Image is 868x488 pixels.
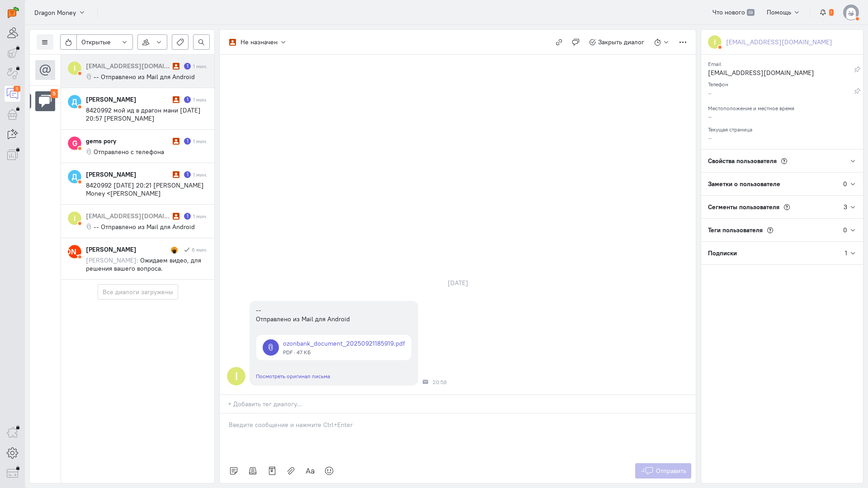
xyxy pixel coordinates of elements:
[193,171,208,178] div: 1 мин.
[94,73,195,81] span: -- Отправлено из Mail для Android
[256,305,412,324] div: -- Отправлено из Mail для Android
[815,5,839,20] button: 1
[843,179,847,188] div: 0
[86,106,201,131] span: 8420992 мой ид в драгон мани [DATE] 20:57 [PERSON_NAME] <[EMAIL_ADDRESS][DOMAIN_NAME]>:
[171,247,178,253] img: Валентина
[712,8,745,16] span: Что нового
[184,63,191,70] div: Есть неотвеченное сообщение пользователя
[656,467,686,475] span: Отправить
[86,211,170,221] div: [EMAIL_ADDRESS][DOMAIN_NAME]
[708,89,854,100] div: –
[34,8,76,17] span: Dragon Money
[5,86,20,102] a: 5
[423,379,428,385] div: Почта
[173,138,179,145] i: Диалог не разобран
[72,97,77,106] text: Д
[51,89,58,99] div: 5
[584,34,650,50] button: Закрыть диалог
[708,102,856,112] div: Местоположение и местное время
[843,225,847,235] div: 0
[829,9,834,16] span: 1
[173,171,179,178] i: Диалог не разобран
[45,247,104,256] text: [PERSON_NAME]
[192,246,208,253] div: 6 мин.
[173,63,179,70] i: Диалог не разобран
[173,213,179,220] i: Диалог не разобран
[86,256,138,264] span: [PERSON_NAME]:
[701,242,845,264] div: Подписки
[86,95,170,104] div: [PERSON_NAME]
[762,5,806,20] button: Помощь
[86,61,170,70] div: [EMAIL_ADDRESS][DOMAIN_NAME]
[193,96,208,103] div: 1 мин.
[708,203,779,211] span: Сегменты пользователя
[86,256,201,272] span: Ожидаем видео, для решения вашего вопроса.
[173,96,179,103] i: Диалог не разобран
[747,9,755,16] span: 39
[182,246,189,253] i: Сообщение отправлено
[224,34,292,50] button: Не назначен
[86,181,204,206] span: 8420992 [DATE] 20:21 [PERSON_NAME] Money <[PERSON_NAME][EMAIL_ADDRESS][DOMAIN_NAME]>:
[86,245,169,254] div: [PERSON_NAME]
[708,113,712,121] span: –
[708,68,854,80] div: [EMAIL_ADDRESS][DOMAIN_NAME]
[193,137,208,145] div: 1 мин.
[635,463,692,479] button: Отправить
[438,277,478,289] div: [DATE]
[193,212,208,220] div: 1 мин.
[708,134,712,142] span: –
[433,379,447,385] span: 20:58
[714,37,716,47] text: I
[8,7,19,18] img: carrot-quest.svg
[184,138,191,145] div: Есть неотвеченное сообщение пользователя
[74,63,76,73] text: I
[193,62,208,70] div: 1 мин.
[708,58,721,67] small: Email
[845,249,847,258] div: 1
[74,213,76,223] text: I
[708,5,759,20] a: Что нового 39
[14,86,20,92] div: 5
[81,38,111,47] span: Открытые
[72,138,77,148] text: G
[767,8,791,16] span: Помощь
[76,34,133,50] button: Открытые
[86,170,170,179] div: [PERSON_NAME]
[708,226,763,234] span: Теги пользователя
[726,38,832,47] div: [EMAIL_ADDRESS][DOMAIN_NAME]
[86,136,170,145] div: gems pory
[184,213,191,220] div: Есть неотвеченное сообщение пользователя
[701,173,843,195] div: Заметки о пользователе
[29,4,90,20] button: Dragon Money
[184,96,191,103] div: Есть неотвеченное сообщение пользователя
[843,5,859,20] img: default-v4.png
[98,284,178,300] button: Все диалоги загружены
[72,172,77,181] text: Д
[94,223,195,231] span: -- Отправлено из Mail для Android
[235,370,238,383] text: I
[256,373,330,380] a: Посмотреть оригинал письма
[708,157,777,165] span: Свойства пользователя
[241,38,278,47] div: Не назначен
[598,38,644,46] span: Закрыть диалог
[844,202,847,211] div: 3
[708,79,728,88] small: Телефон
[184,171,191,178] div: Есть неотвеченное сообщение пользователя
[94,148,164,156] span: Отправлено с телефона
[708,123,856,133] div: Текущая страница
